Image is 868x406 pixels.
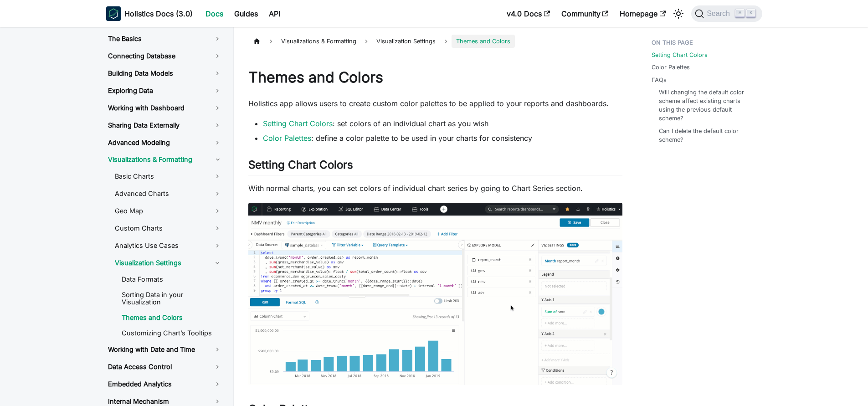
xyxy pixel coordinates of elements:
a: Basic Charts [108,169,229,184]
a: The Basics [101,31,229,46]
a: Working with Date and Time [101,342,229,357]
a: Visualizations & Formatting [101,152,206,167]
a: Setting Chart Colors [263,119,333,128]
nav: Docs sidebar [97,27,234,406]
kbd: ⌘ [735,9,745,17]
a: Advanced Charts [108,186,229,201]
a: Homepage [614,6,671,21]
a: Visualizations & Formatting [277,35,361,48]
a: Customizing Chart’s Tooltips [114,326,229,340]
a: Color Palettes [652,63,690,72]
a: Geo Map [108,203,229,219]
span: Visualizations & Formatting [281,38,356,45]
a: Setting Chart Colors [652,51,708,59]
a: HolisticsHolistics Docs (3.0) [106,6,193,21]
h2: Setting Chart Colors [248,158,622,175]
nav: Breadcrumbs [248,35,622,48]
a: Sharing Data Externally [101,118,229,133]
span: Themes and Colors [452,35,515,48]
li: : define a color palette to be used in your charts for consistency [263,133,622,144]
a: Connecting Database [101,48,229,64]
a: Building Data Models [101,66,229,81]
a: Data Formats [114,272,229,286]
a: Advanced Modeling [101,135,229,150]
a: Themes and Colors [114,311,229,324]
button: Switch between dark and light mode (currently light mode) [671,6,686,21]
a: Home page [248,35,266,48]
a: Embedded Analytics [101,376,229,392]
h1: Themes and Colors [248,68,622,87]
a: API [263,6,286,21]
button: Search [691,5,762,22]
b: Holistics Docs (3.0) [124,8,193,19]
a: Custom Charts [108,221,229,236]
a: Working with Dashboard [101,100,229,116]
kbd: K [746,9,755,17]
a: Exploring Data [101,83,229,98]
span: Search [704,10,735,18]
a: Docs [200,6,229,21]
a: Analytics Use Cases [108,238,229,253]
a: Can I delete the default color scheme? [659,127,757,144]
a: Data Access Control [101,359,229,375]
li: : set colors of an individual chart as you wish [263,118,622,129]
img: d2e6d8a-themes-and-colors.gif [248,203,622,385]
p: With normal charts, you can set colors of individual chart series by going to Chart Series section. [248,183,622,194]
a: FAQs [652,76,667,84]
a: Sorting Data in your Visualization [114,288,229,309]
a: Visualization Settings [108,255,229,271]
a: v4.0 Docs [501,6,555,21]
button: Toggle the collapsible sidebar category 'Visualizations & Formatting' [206,152,229,167]
a: Community [556,6,614,21]
a: Will changing the default color scheme affect existing charts using the previous default scheme? [659,88,757,123]
img: Holistics [106,6,121,21]
a: Color Palettes [263,134,311,143]
a: Guides [229,6,263,21]
p: Holistics app allows users to create custom color palettes to be applied to your reports and dash... [248,98,622,109]
span: Visualization Settings [372,35,440,48]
